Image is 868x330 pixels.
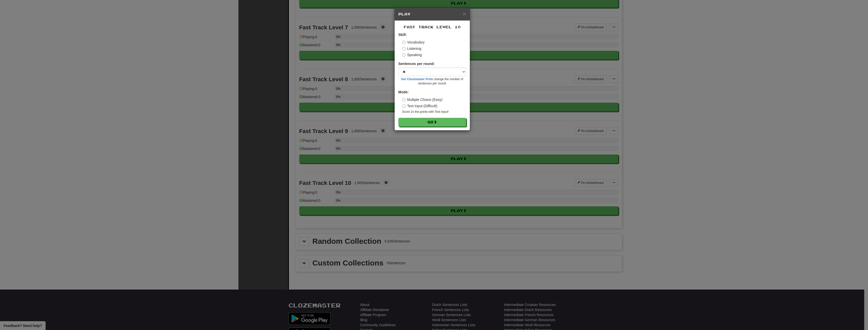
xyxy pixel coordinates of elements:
span: Fast Track Level 10 [404,25,461,29]
strong: Mode: [398,90,409,94]
label: Vocabulary [402,40,425,45]
strong: Skill: [398,33,407,37]
label: Sentences per round: [398,61,435,66]
input: Vocabulary [402,41,405,44]
a: Get Clozemaster Pro [401,77,431,81]
input: Listening [402,47,405,50]
span: × [463,11,466,17]
small: to change the number of sentences per round! [398,77,466,86]
input: Text Input (Difficult) [402,104,405,108]
label: Multiple Choice (Easy) [402,97,443,102]
small: Score 2x the points with Text Input ! [402,110,466,114]
h5: Play [398,12,466,17]
input: Multiple Choice (Easy) [402,98,405,101]
label: Speaking [402,52,422,57]
button: Go [398,118,466,126]
input: Speaking [402,53,405,57]
button: Close [463,11,466,16]
label: Text Input (Difficult) [402,103,438,108]
label: Listening [402,46,421,51]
